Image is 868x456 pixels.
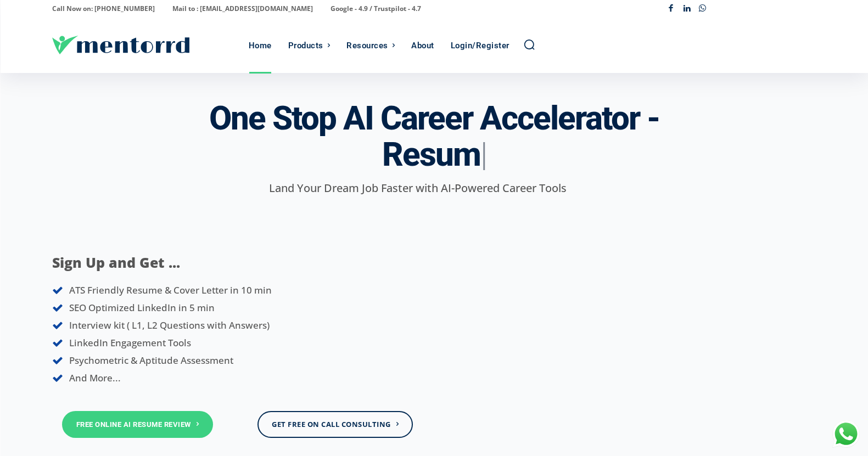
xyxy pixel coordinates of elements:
[331,1,421,16] p: Google - 4.9 / Trustpilot - 4.7
[257,411,413,438] a: Get Free On Call Consulting
[243,18,277,73] a: Home
[832,420,860,448] div: Chat with Us
[283,18,336,73] a: Products
[406,18,440,73] a: About
[451,18,509,73] div: Login/Register
[209,100,659,173] h3: One Stop AI Career Accelerator -
[52,252,388,273] p: Sign Up and Get ...
[69,284,272,296] span: ATS Friendly Resume & Cover Letter in 10 min
[69,336,191,349] span: LinkedIn Engagement Tools
[679,1,695,17] a: Linkedin
[346,18,388,73] div: Resources
[249,18,272,73] div: Home
[69,371,121,384] span: And More...
[341,18,400,73] a: Resources
[445,18,515,73] a: Login/Register
[695,1,710,17] a: Whatsapp
[69,319,270,331] span: Interview kit ( L1, L2 Questions with Answers)
[52,180,783,196] p: Land Your Dream Job Faster with AI-Powered Career Tools
[288,18,323,73] div: Products
[69,354,233,367] span: Psychometric & Aptitude Assessment
[480,135,486,174] span: |
[411,18,434,73] div: About
[523,38,535,50] a: Search
[52,1,155,16] p: Call Now on: [PHONE_NUMBER]
[62,411,214,438] a: Free Online AI Resume Review
[52,36,243,54] a: Logo
[382,135,480,174] span: Resum
[69,301,215,314] span: SEO Optimized LinkedIn in 5 min
[172,1,313,16] p: Mail to : [EMAIL_ADDRESS][DOMAIN_NAME]
[663,1,679,17] a: Facebook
